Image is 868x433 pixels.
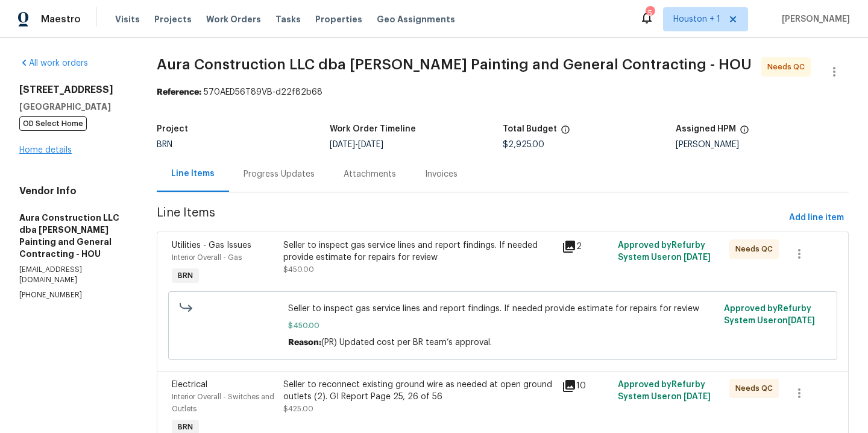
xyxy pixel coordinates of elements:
span: BRN [173,270,198,282]
span: Interior Overall - Gas [172,254,242,261]
a: Home details [19,146,72,154]
p: [EMAIL_ADDRESS][DOMAIN_NAME] [19,265,128,285]
span: Interior Overall - Switches and Outlets [172,393,274,412]
div: Invoices [425,168,458,180]
div: 5 [646,7,654,19]
span: Needs QC [735,382,778,394]
span: Line Items [157,207,784,229]
span: Approved by Refurby System User on [724,305,815,325]
div: 2 [562,239,611,254]
span: Needs QC [735,243,778,255]
b: Reference: [157,88,201,96]
div: [PERSON_NAME] [676,141,849,149]
span: Tasks [275,15,301,24]
span: Aura Construction LLC dba [PERSON_NAME] Painting and General Contracting - HOU [157,57,752,72]
div: Seller to inspect gas service lines and report findings. If needed provide estimate for repairs f... [283,239,555,264]
div: 570AED56T89VB-d22f82b68 [157,86,849,98]
span: Utilities - Gas Issues [172,241,251,250]
span: Work Orders [206,13,261,25]
h5: Project [157,125,188,133]
h5: Total Budget [503,125,557,133]
span: Approved by Refurby System User on [618,241,711,262]
span: Visits [115,13,140,25]
span: [DATE] [788,317,815,325]
span: BRN [173,421,198,433]
span: [DATE] [358,141,383,149]
span: The total cost of line items that have been proposed by Opendoor. This sum includes line items th... [561,125,570,141]
span: $450.00 [288,320,717,332]
div: Seller to reconnect existing ground wire as needed at open ground outlets (2). GI Report Page 25,... [283,379,555,403]
span: OD Select Home [19,116,87,131]
span: Seller to inspect gas service lines and report findings. If needed provide estimate for repairs f... [288,303,717,315]
button: Add line item [784,207,849,229]
span: Houston + 1 [673,13,720,25]
span: Add line item [789,210,844,226]
p: [PHONE_NUMBER] [19,290,128,300]
span: $450.00 [283,266,314,273]
span: [PERSON_NAME] [777,13,850,25]
h5: Assigned HPM [676,125,736,133]
span: Geo Assignments [377,13,455,25]
a: All work orders [19,59,88,68]
span: The hpm assigned to this work order. [740,125,749,141]
span: Reason: [288,338,321,347]
span: BRN [157,141,172,149]
span: Maestro [41,13,81,25]
span: Needs QC [767,61,810,73]
div: Attachments [344,168,396,180]
div: Line Items [171,168,215,180]
span: Approved by Refurby System User on [618,381,711,401]
span: $2,925.00 [503,141,544,149]
span: (PR) Updated cost per BR team’s approval. [321,338,492,347]
div: Progress Updates [244,168,315,180]
h5: [GEOGRAPHIC_DATA] [19,101,128,113]
h5: Aura Construction LLC dba [PERSON_NAME] Painting and General Contracting - HOU [19,212,128,260]
span: Properties [315,13,362,25]
div: 10 [562,379,611,393]
span: [DATE] [684,393,711,401]
span: - [330,141,383,149]
span: $425.00 [283,405,313,412]
span: Electrical [172,381,207,389]
h4: Vendor Info [19,185,128,197]
span: [DATE] [684,253,711,262]
h2: [STREET_ADDRESS] [19,84,128,96]
h5: Work Order Timeline [330,125,416,133]
span: [DATE] [330,141,355,149]
span: Projects [154,13,192,25]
